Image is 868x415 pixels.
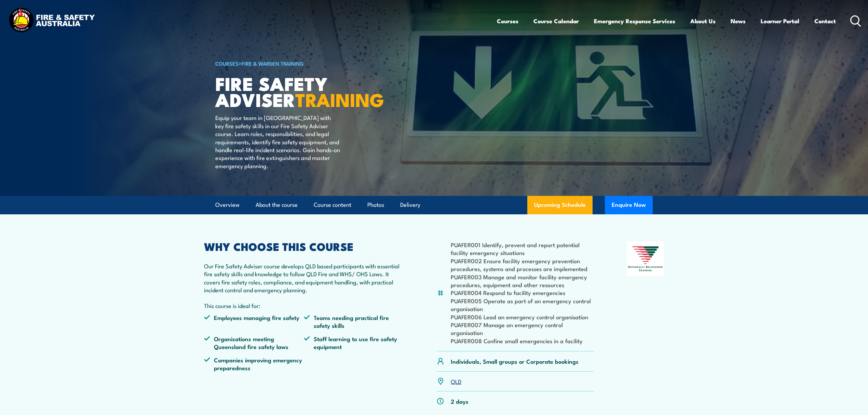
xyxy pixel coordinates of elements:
li: PUAFER007 Manage an emergency control organisation [451,321,594,337]
li: Companies improving emergency preparedness [204,356,304,372]
li: PUAFER006 Lead an emergency control organisation [451,313,594,321]
p: Individuals, Small groups or Corporate bookings [451,357,579,365]
h1: FIRE SAFETY ADVISER [215,75,384,107]
strong: TRAINING [295,85,384,113]
li: PUAFER004 Respond to facility emergencies [451,289,594,296]
li: PUAFER008 Confine small emergencies in a facility [451,337,594,345]
a: Fire & Warden Training [242,59,304,67]
a: COURSES [215,59,239,67]
li: PUAFER005 Operate as part of an emergency control organisation [451,297,594,313]
p: Our Fire Safety Adviser course develops QLD based participants with essential fire safety skills ... [204,262,404,294]
img: Nationally Recognised Training logo. [627,241,664,276]
a: News [731,12,746,30]
h2: WHY CHOOSE THIS COURSE [204,241,404,251]
li: PUAFER001 Identify, prevent and report potential facility emergency situations [451,241,594,257]
li: Staff learning to use fire safety equipment [304,335,404,351]
button: Enquire Now [605,196,653,214]
p: Equip your team in [GEOGRAPHIC_DATA] with key fire safety skills in our Fire Safety Adviser cours... [215,113,340,170]
li: Organisations meeting Queensland fire safety laws [204,335,304,351]
a: Courses [497,12,518,30]
a: Emergency Response Services [594,12,675,30]
a: QLD [451,377,461,385]
a: Upcoming Schedule [527,196,593,214]
li: PUAFER003 Manage and monitor facility emergency procedures, equipment and other resources [451,273,594,289]
a: About the course [256,196,298,214]
a: Course Calendar [533,12,579,30]
li: Teams needing practical fire safety skills [304,313,404,330]
a: About Us [690,12,716,30]
a: Delivery [400,196,420,214]
p: This course is ideal for: [204,302,404,309]
a: Contact [814,12,836,30]
li: PUAFER002 Ensure facility emergency prevention procedures, systems and processes are implemented [451,257,594,273]
p: 2 days [451,397,469,405]
a: Photos [367,196,384,214]
h6: > [215,59,384,67]
a: Overview [215,196,240,214]
a: Learner Portal [761,12,799,30]
li: Employees managing fire safety [204,313,304,330]
a: Course content [314,196,351,214]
